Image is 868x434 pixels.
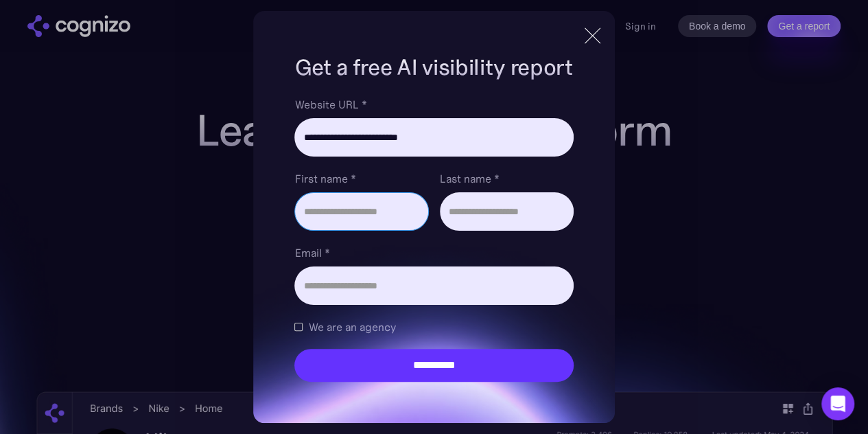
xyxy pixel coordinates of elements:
div: Open Intercom Messenger [821,387,854,420]
form: Brand Report Form [294,96,573,382]
label: Last name * [440,170,574,187]
label: Website URL * [294,96,573,113]
span: We are an agency [308,319,395,335]
label: Email * [294,244,573,261]
h1: Get a free AI visibility report [294,52,573,82]
label: First name * [294,170,428,187]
